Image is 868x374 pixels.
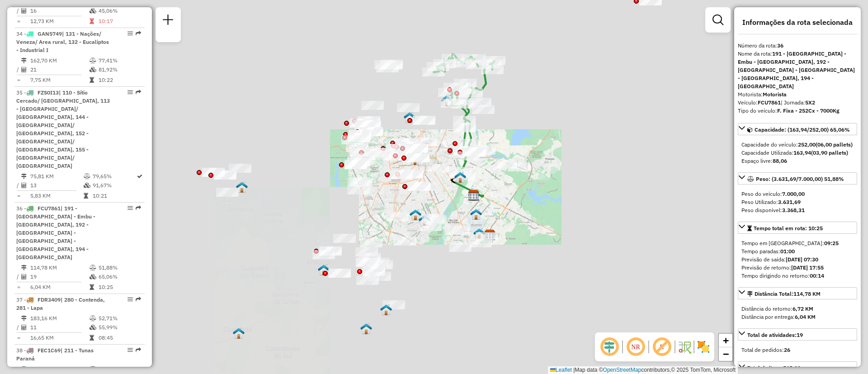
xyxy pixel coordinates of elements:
img: São Jose dos Pinhais [473,228,485,240]
div: Atividade não roteirizada - DIEGO SOUZA [319,246,342,256]
td: 21 [30,65,89,74]
td: 5,83 KM [30,191,83,200]
img: Warecloud Colombo II - Santa candida - 221, 220, 910, 304 [441,95,453,107]
i: Total de Atividades [21,67,27,72]
div: Atividade não roteirizada - MAURICIO NEVES DOS R [374,60,397,69]
div: Atividade não roteirizada - PIZZARIA DE SANTA LT [354,128,377,137]
em: Opções [127,90,133,95]
div: Previsão de retorno: [741,264,854,272]
div: Atividade não roteirizada - LUBAS E LUBAS LTDA [448,226,470,235]
div: Previsão de saída: [741,256,854,264]
span: GAN5749 [38,30,62,37]
em: Rota exportada [136,90,141,95]
strong: 19 [797,331,803,338]
div: Atividade não roteirizada - NA FEIRA BAR E PETIS [386,144,409,153]
i: % de utilização do peso [90,316,96,321]
td: 45,06% [98,6,141,15]
div: Espaço livre: [741,157,854,165]
div: Atividade não roteirizada - LUIZ GUSTAVO GOMES M [463,147,486,156]
img: Warecloud Bigorrilho - SÃO FRACISCO - 911, 912, 904, 909 [404,112,415,123]
td: / [16,272,21,281]
td: 10:25 [98,283,141,292]
td: 52,71% [98,314,141,323]
div: Atividade não roteirizada - MONIQUE CANANI [473,146,495,155]
div: Peso Utilizado: [741,198,854,206]
div: Atividade não roteirizada - MERCEARIA CAMPO COMP [344,160,367,169]
img: Warecloud Fazenda Rio Grande [360,323,372,335]
a: Leaflet [550,367,572,373]
span: FZS0I13 [38,89,59,96]
div: Atividade não roteirizada - HELEN MARIA DO ROCIO [341,135,364,144]
div: Atividade não roteirizada - ALELUBA APOIO ADMINISTRATIVO LTDA [358,116,380,125]
span: 34 - [16,30,109,53]
div: Atividade não roteirizada - EVA OLIVEIRA [333,234,356,243]
div: Atividade não roteirizada - CAROLINA REAPER COCI [508,162,530,171]
div: Peso: (3.631,69/7.000,00) 51,88% [738,186,857,218]
td: 16 [30,6,89,15]
div: Atividade não roteirizada - JOSE CARLOS FILHO DA [312,250,335,259]
div: Tempo em [GEOGRAPHIC_DATA]: [741,239,854,247]
div: Distância do retorno: [741,305,854,313]
span: FDR3409 [38,296,61,303]
div: Atividade não roteirizada - A.S.SANTOS ACOUGUE - [419,222,442,231]
a: Total de atividades:19 [738,328,857,341]
div: Atividade não roteirizada - VANDERLEIA ALVES [380,60,403,69]
i: Tempo total em rota [90,19,94,24]
div: Atividade não roteirizada - SUPER BELLA PIZZARIA [347,157,370,166]
div: Atividade não roteirizada - JOAO BATISTA BORCA A [422,214,444,223]
div: Atividade não roteirizada - DRUZIKI SUPERMERCADO [229,164,251,173]
strong: 7.000,00 [782,190,805,197]
div: Distância Total:114,78 KM [738,301,857,325]
span: Exibir rótulo [651,336,673,358]
div: Atividade não roteirizada - DISTRIBUIDORA COLD B [356,121,378,130]
img: contenda [233,327,245,339]
div: Atividade não roteirizada - PAD S AMERICAN FOOD LTDA [398,151,421,160]
a: Nova sessão e pesquisa [159,11,177,31]
span: | 211 - Tunas Paraná [16,347,94,362]
img: Warecloud São José dos Pinhais - SJP - 101, 102, 103, 105 [470,208,482,220]
strong: 26 [784,346,790,353]
span: Peso do veículo: [741,190,805,197]
div: Atividade não roteirizada - W. A. CAMARGO ESPORT [407,153,429,162]
div: Atividade não roteirizada - ARENA LOUNGE SPORTS [453,146,476,155]
td: = [16,191,21,200]
strong: 252,00 [798,141,816,148]
strong: 565,00 [783,365,801,371]
img: Warecloud Pinheirinho III - ALTO BOQUEIRÃO - 125, 124, 123 [419,214,430,226]
strong: 5X2 [805,99,815,106]
div: Atividade não roteirizada - PARAISO DA BOLA QUAD [376,63,399,72]
div: Atividade não roteirizada - VIP MERCEARIA E BEBI [360,238,382,247]
td: 51,88% [98,263,141,272]
strong: FCU7861 [758,99,781,106]
i: Tempo total em rota [90,284,94,290]
div: Atividade não roteirizada - VILSON ANGELO DE ARA [458,151,480,161]
div: Atividade não roteirizada - TSAD PIZZARIA LTDA - [469,238,492,247]
td: / [16,65,21,74]
strong: F. Fixa - 252Cx - 7000Kg [777,107,840,114]
span: − [723,348,729,360]
td: 79,65% [92,172,136,181]
i: Distância Total [21,265,27,270]
div: Atividade não roteirizada - TANUKI BAR e GRILL L [384,151,406,161]
div: Atividade não roteirizada - DISTRIBUIDORA ADEMIR [464,147,487,156]
div: Atividade não roteirizada - S R BAR E RESTAURANT [348,133,370,142]
div: Atividade não roteirizada - SELK SPORTS CENTER - [460,88,483,97]
strong: 36 [777,42,783,49]
div: Atividade não roteirizada - ANDERSON RODRIGO LEB [382,300,405,309]
span: FEC1C69 [38,347,61,354]
strong: (06,00 pallets) [816,141,853,148]
div: Atividade não roteirizada - MARCIA APARECIDA HEN [397,103,420,112]
td: 19 [30,272,89,281]
div: Atividade não roteirizada - ANTONIA NEUMA PEREIR [368,151,391,160]
td: = [16,76,21,85]
i: Distância Total [21,174,27,179]
div: Atividade não roteirizada - D R WOJCIK PIZZARIA [356,258,378,267]
em: Opções [127,297,133,302]
div: Atividade não roteirizada - COSTA COMERCIO E ATA [495,160,517,169]
td: 12,73 KM [30,17,89,26]
span: FCU7861 [38,205,61,212]
div: Total de pedidos: [741,346,854,354]
div: Atividade não roteirizada - ANTONIO LUIZ MENDES [472,105,495,114]
span: | 191 - [GEOGRAPHIC_DATA] - Embu - [GEOGRAPHIC_DATA], 192 - [GEOGRAPHIC_DATA] - [GEOGRAPHIC_DATA]... [16,205,95,260]
td: 10:21 [92,191,136,200]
